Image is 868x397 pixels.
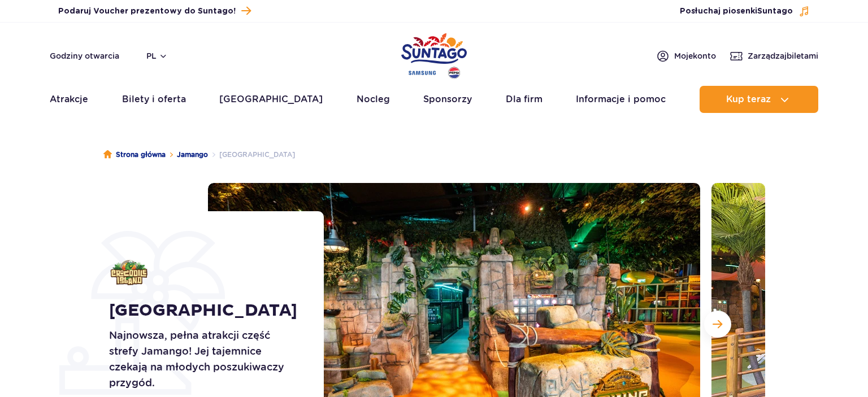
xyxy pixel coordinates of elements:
p: Najnowsza, pełna atrakcji część strefy Jamango! Jej tajemnice czekają na młodych poszukiwaczy prz... [109,328,298,391]
span: Kup teraz [726,94,771,104]
a: [GEOGRAPHIC_DATA] [219,86,323,113]
a: Mojekonto [656,49,716,63]
a: Zarządzajbiletami [730,49,818,63]
a: Sponsorzy [423,86,472,113]
h1: [GEOGRAPHIC_DATA] [109,300,298,321]
button: Następny slajd [704,311,731,338]
span: Posłuchaj piosenki [680,6,793,17]
a: Dla firm [506,86,542,113]
a: Podaruj Voucher prezentowy do Suntago! [58,3,251,19]
a: Informacje i pomoc [576,86,666,113]
button: pl [146,50,168,62]
a: Nocleg [357,86,390,113]
span: Podaruj Voucher prezentowy do Suntago! [58,6,236,17]
a: Strona główna [103,149,166,160]
button: Kup teraz [700,86,818,113]
li: [GEOGRAPHIC_DATA] [208,149,295,160]
a: Bilety i oferta [122,86,186,113]
a: Atrakcje [50,86,88,113]
a: Jamango [177,149,208,160]
span: Suntago [757,7,793,15]
span: Moje konto [674,50,716,62]
span: Zarządzaj biletami [748,50,818,62]
a: Park of Poland [401,28,467,80]
a: Godziny otwarcia [50,50,119,62]
button: Posłuchaj piosenkiSuntago [680,6,810,17]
